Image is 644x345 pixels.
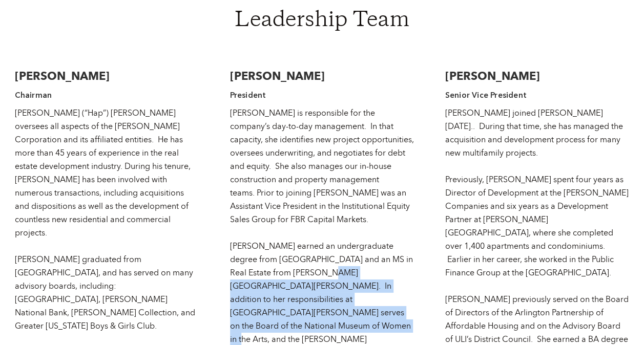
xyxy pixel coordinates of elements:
div: [PERSON_NAME] (“Hap”) [PERSON_NAME] oversees all aspects of the [PERSON_NAME] Corporation and its... [15,106,199,333]
h4: President [230,89,414,101]
h1: Leadership Team [97,10,548,33]
h3: [PERSON_NAME] [445,69,630,84]
h3: [PERSON_NAME] [15,69,199,84]
h4: Senior Vice President [445,89,630,101]
h3: [PERSON_NAME] [230,69,414,84]
h4: Chairman [15,89,199,101]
